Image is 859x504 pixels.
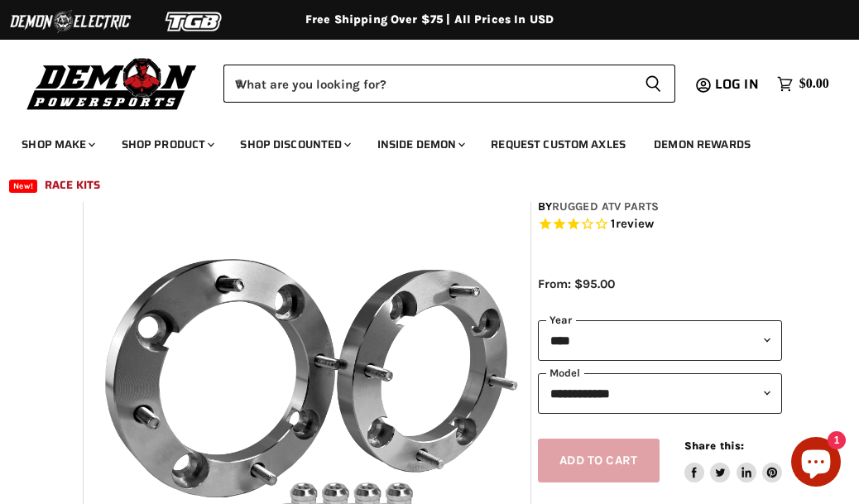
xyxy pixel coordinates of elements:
span: Rated 3.0 out of 5 stars 1 reviews [538,216,783,233]
a: Inside Demon [365,127,476,161]
aside: Share this: [684,439,783,482]
div: by [538,198,783,216]
span: Log in [715,74,759,94]
ul: Main menu [9,121,825,202]
input: When autocomplete results are available use up and down arrows to review and enter to select [223,65,631,103]
button: Search [631,65,675,103]
span: New! [9,180,37,193]
form: Product [223,65,675,103]
span: Share this: [684,439,744,452]
a: Race Kits [32,168,113,202]
span: From: $95.00 [538,276,615,291]
select: year [538,320,783,361]
a: Log in [708,77,769,92]
img: Demon Powersports [22,54,203,113]
a: Demon Rewards [641,127,763,161]
img: Demon Electric Logo 2 [8,6,132,37]
a: Rugged ATV Parts [552,199,659,214]
span: review [616,217,655,232]
a: Request Custom Axles [478,127,638,161]
a: $0.00 [769,72,837,96]
a: Shop Product [109,127,225,161]
select: modal-name [538,373,783,414]
a: Shop Make [9,127,105,161]
span: $0.00 [799,76,829,92]
img: TGB Logo 2 [132,6,257,37]
span: 1 reviews [611,217,654,232]
a: Shop Discounted [228,127,361,161]
inbox-online-store-chat: Shopify online store chat [786,437,846,491]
